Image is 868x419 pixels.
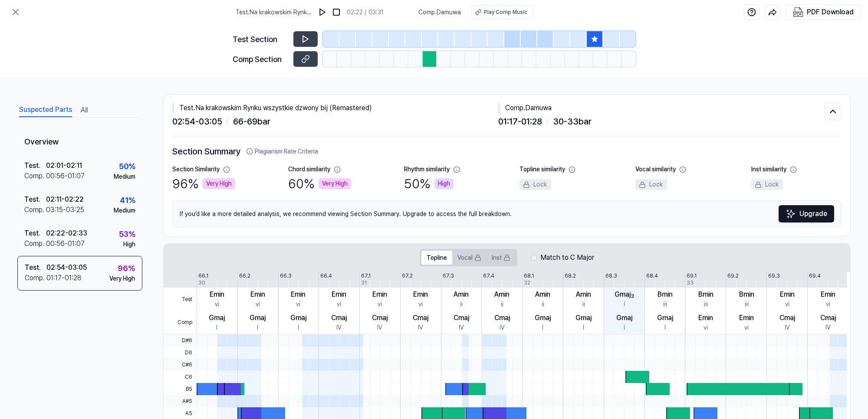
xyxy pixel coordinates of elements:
[744,323,749,332] div: vi
[288,165,330,174] div: Chord similarity
[290,313,306,323] div: Gmaj
[739,313,754,323] div: Emin
[320,272,332,280] div: 66.4
[635,165,676,174] div: Vocal similarity
[739,289,754,300] div: Bmin
[296,300,300,309] div: vi
[704,300,708,309] div: iii
[519,179,551,190] div: Lock
[46,262,87,273] div: 02:54 - 03:05
[826,300,830,309] div: vi
[291,289,306,300] div: Emin
[119,160,135,172] div: 50 %
[164,311,197,334] span: Comp
[780,289,795,300] div: Emin
[24,194,46,205] div: Test .
[704,323,708,332] div: vi
[361,272,371,280] div: 67.1
[24,205,46,215] div: Comp .
[120,194,135,206] div: 41 %
[791,5,855,20] button: PDF Download
[786,209,796,219] img: Sparkles
[198,279,205,287] div: 30
[172,145,842,158] h2: Section Summary
[250,289,265,300] div: Emin
[298,323,299,332] div: I
[46,160,82,171] div: 02:01 - 02:11
[501,300,503,309] div: ii
[336,323,342,332] div: IV
[17,130,142,154] div: Overview
[239,272,250,280] div: 66.2
[210,289,224,300] div: Emin
[25,273,46,283] div: Comp .
[233,115,270,128] span: 66 - 69 bar
[565,272,576,280] div: 68.2
[402,272,413,280] div: 67.2
[46,239,85,249] div: 00:56 - 01:07
[524,279,530,287] div: 32
[779,313,795,323] div: Cmaj
[768,272,780,280] div: 69.3
[582,300,585,309] div: ii
[337,300,341,309] div: vi
[24,239,46,249] div: Comp .
[256,300,260,309] div: vi
[172,165,220,174] div: Section Similarity
[413,313,428,323] div: Cmaj
[487,251,516,265] button: Inst
[372,313,388,323] div: Cmaj
[318,8,327,16] img: play
[164,347,197,359] span: D6
[19,103,72,117] button: Suspected Parts
[542,300,544,309] div: ii
[46,228,87,239] div: 02:22 - 02:33
[404,174,454,193] div: 50 %
[727,272,739,280] div: 69.2
[361,279,367,287] div: 31
[331,313,347,323] div: Cmaj
[751,179,783,190] div: Lock
[81,103,88,117] button: All
[203,178,235,189] div: Very High
[454,313,469,323] div: Cmaj
[747,8,756,16] img: help
[46,194,84,205] div: 02:11 - 02:22
[319,178,351,189] div: Very High
[785,323,790,332] div: IV
[624,323,625,332] div: I
[498,103,824,113] div: Comp . Damuwa
[25,262,46,273] div: Test .
[664,323,666,332] div: I
[215,300,219,309] div: vi
[698,313,713,323] div: Emin
[460,300,463,309] div: ii
[164,359,197,371] span: C#6
[109,274,135,283] div: Very High
[233,53,288,65] div: Comp Section
[484,8,527,16] div: Play Comp Music
[825,323,831,332] div: IV
[540,252,594,263] label: Match to C Major
[24,171,46,181] div: Comp .
[119,228,135,240] div: 53 %
[413,289,428,300] div: Emin
[483,272,494,280] div: 67.4
[250,313,266,323] div: Gmaj
[809,272,821,280] div: 69.4
[635,179,667,190] div: Lock
[631,293,634,299] sub: 3
[698,289,713,300] div: Bmin
[443,272,454,280] div: 67.3
[779,205,834,223] button: Upgrade
[164,288,197,311] span: Test
[494,313,510,323] div: Cmaj
[24,228,46,239] div: Test .
[280,272,292,280] div: 66.3
[646,272,658,280] div: 68.4
[46,205,84,215] div: 03:15 - 03:25
[454,289,469,300] div: Amin
[172,115,222,128] span: 02:54 - 03:05
[288,174,351,193] div: 60 %
[114,172,135,181] div: Medium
